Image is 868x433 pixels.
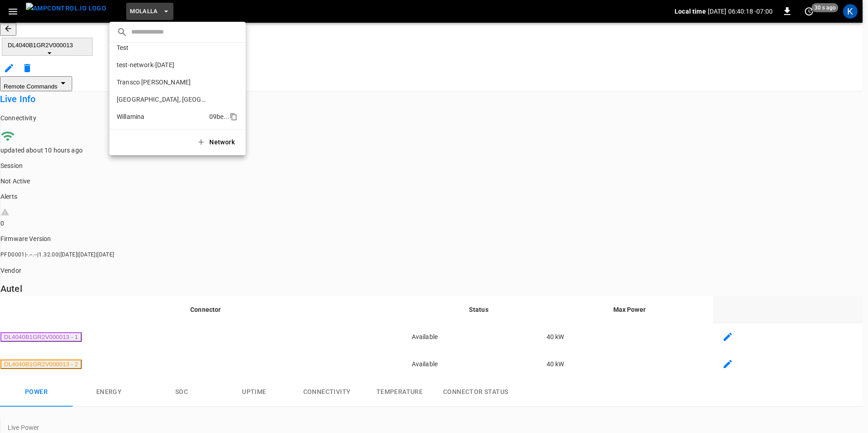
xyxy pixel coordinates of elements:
p: Transco [PERSON_NAME] [117,78,206,87]
p: [GEOGRAPHIC_DATA], [GEOGRAPHIC_DATA] [117,95,206,104]
p: test-network-[DATE] [117,60,205,69]
button: Network [191,133,242,152]
p: Willamina [117,112,206,121]
div: copy [229,111,239,122]
p: Test [117,43,206,52]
